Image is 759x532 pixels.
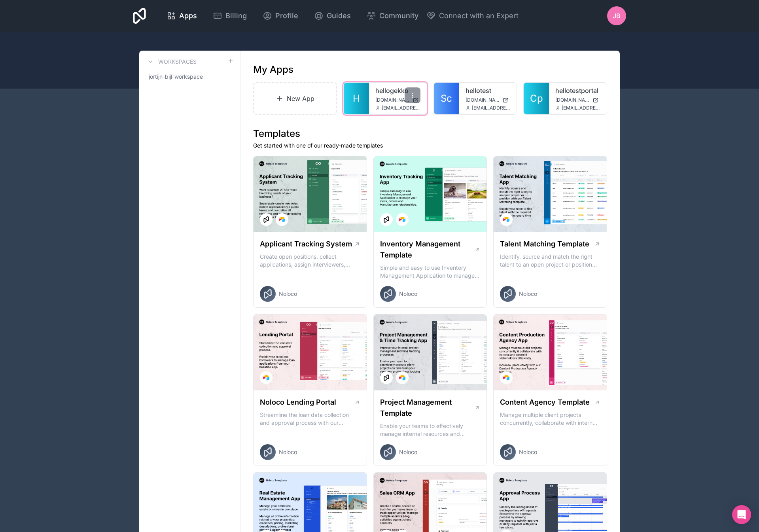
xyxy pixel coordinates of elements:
[256,7,305,25] a: Profile
[375,97,409,103] span: [DOMAIN_NAME]
[146,57,197,66] a: Workspaces
[466,86,511,95] a: hellotest
[327,10,351,21] span: Guides
[380,264,481,280] p: Simple and easy to use Inventory Management Application to manage your stock, orders and Manufact...
[399,216,405,223] img: Airtable Logo
[380,397,475,419] h1: Project Management Template
[530,92,543,105] span: Cp
[503,216,509,223] img: Airtable Logo
[253,82,337,115] a: New App
[519,290,537,298] span: Noloco
[500,397,590,408] h1: Content Agency Template
[375,97,420,103] a: [DOMAIN_NAME]
[308,7,357,25] a: Guides
[253,127,607,140] h1: Templates
[260,253,360,269] p: Create open positions, collect applications, assign interviewers, centralise candidate feedback a...
[380,239,475,261] h1: Inventory Management Template
[225,10,247,21] span: Billing
[441,92,452,105] span: Sc
[399,448,417,456] span: Noloco
[562,105,600,111] span: [EMAIL_ADDRESS][DOMAIN_NAME]
[360,7,425,25] a: Community
[158,58,197,66] h3: Workspaces
[399,290,417,298] span: Noloco
[503,375,509,381] img: Airtable Logo
[279,216,285,223] img: Airtable Logo
[260,239,352,250] h1: Applicant Tracking System
[439,10,519,21] span: Connect with an Expert
[379,10,418,21] span: Community
[555,86,600,95] a: hellotestportal
[426,10,519,21] button: Connect with an Expert
[434,83,459,114] a: Sc
[524,83,549,114] a: Cp
[500,239,589,250] h1: Talent Matching Template
[732,505,751,524] div: Open Intercom Messenger
[260,397,336,408] h1: Noloco Lending Portal
[555,97,589,103] span: [DOMAIN_NAME]
[399,375,405,381] img: Airtable Logo
[253,63,293,76] h1: My Apps
[382,105,420,111] span: [EMAIL_ADDRESS][DOMAIN_NAME]
[275,10,298,21] span: Profile
[263,375,269,381] img: Airtable Logo
[380,422,481,438] p: Enable your teams to effectively manage internal resources and execute client projects on time.
[375,86,420,95] a: hellogekko
[344,83,369,114] a: H
[260,411,360,427] p: Streamline the loan data collection and approval process with our Lending Portal template.
[146,70,234,84] a: jortijn-bijl-workspace
[472,105,511,111] span: [EMAIL_ADDRESS][DOMAIN_NAME]
[279,290,297,298] span: Noloco
[160,7,203,25] a: Apps
[149,73,203,81] span: jortijn-bijl-workspace
[353,92,360,105] span: H
[466,97,511,103] a: [DOMAIN_NAME]
[253,142,607,150] p: Get started with one of our ready-made templates
[500,253,600,269] p: Identify, source and match the right talent to an open project or position with our Talent Matchi...
[519,448,537,456] span: Noloco
[555,97,600,103] a: [DOMAIN_NAME]
[500,411,600,427] p: Manage multiple client projects concurrently, collaborate with internal and external stakeholders...
[279,448,297,456] span: Noloco
[466,97,500,103] span: [DOMAIN_NAME]
[613,11,621,21] span: JB
[179,10,197,21] span: Apps
[206,7,253,25] a: Billing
